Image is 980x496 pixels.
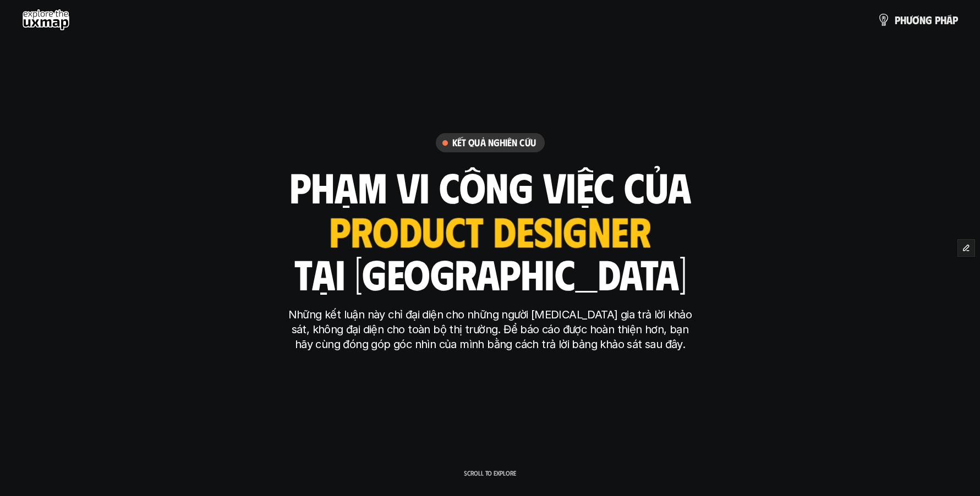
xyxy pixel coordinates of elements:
span: n [919,14,926,26]
span: p [952,14,958,26]
span: ơ [912,14,919,26]
span: ư [906,14,912,26]
h1: phạm vi công việc của [289,163,691,210]
span: á [946,14,952,26]
button: Edit Framer Content [958,240,974,256]
h1: tại [GEOGRAPHIC_DATA] [294,250,686,296]
span: g [926,14,932,26]
p: Những kết luận này chỉ đại diện cho những người [MEDICAL_DATA] gia trả lời khảo sát, không đại di... [284,307,697,352]
span: p [935,14,940,26]
p: Scroll to explore [464,469,516,477]
span: h [900,14,906,26]
span: p [895,14,900,26]
span: h [940,14,946,26]
h6: Kết quả nghiên cứu [452,136,536,149]
a: phươngpháp [877,9,958,31]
